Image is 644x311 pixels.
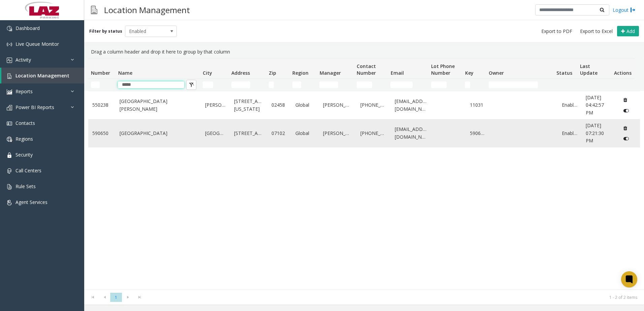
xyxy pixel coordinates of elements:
span: Location Management [15,72,69,79]
td: Key Filter [462,79,486,91]
a: Global [295,101,315,109]
input: Name Filter [118,81,184,88]
a: [GEOGRAPHIC_DATA] [120,130,197,137]
a: 07102 [271,130,287,137]
button: Export to Excel [577,27,615,36]
a: 590650 [470,130,486,137]
img: 'icon' [7,73,12,79]
button: Delete [620,95,631,105]
th: Actions [611,59,635,79]
img: 'icon' [7,121,12,126]
img: 'icon' [7,42,12,47]
span: Dashboard [15,25,40,31]
label: Filter by status [89,28,122,34]
input: Manager Filter [319,81,338,88]
a: [GEOGRAPHIC_DATA][PERSON_NAME] [120,98,197,113]
a: Enabled [562,130,578,137]
input: Zip Filter [269,81,274,88]
a: [PHONE_NUMBER] [360,101,386,109]
span: Last Update [580,63,598,76]
img: pageIcon [91,2,97,18]
td: Email Filter [388,79,428,91]
span: Owner [489,70,504,76]
input: Email Filter [390,81,413,88]
span: Reports [15,88,33,95]
img: 'icon' [7,105,12,110]
span: Export to PDF [541,28,572,35]
td: Contact Number Filter [354,79,388,91]
td: Manager Filter [317,79,354,91]
span: [DATE] 07:21:30 PM [586,122,604,144]
img: logout [630,6,636,13]
a: Location Management [1,68,84,83]
span: Enabled [125,26,166,37]
a: [PERSON_NAME] [205,101,226,109]
span: Export to Excel [580,28,613,35]
kendo-pager-info: 1 - 2 of 2 items [150,295,637,300]
a: [PHONE_NUMBER] [360,130,386,137]
span: Regions [15,136,33,142]
td: Name Filter [115,79,200,91]
td: Address Filter [229,79,266,91]
img: 'icon' [7,89,12,95]
td: Actions Filter [611,79,635,91]
a: Enabled [562,101,578,109]
td: Region Filter [290,79,317,91]
a: 590650 [92,130,111,137]
td: Status Filter [554,79,577,91]
a: [STREET_ADDRESS] [234,130,264,137]
th: Status [554,59,577,79]
span: Manager [320,70,341,76]
button: Delete [620,123,631,133]
a: [PERSON_NAME] [323,130,353,137]
span: Page 1 [110,293,122,302]
span: Power BI Reports [15,104,54,110]
h3: Location Management [101,2,193,18]
span: Live Queue Monitor [15,41,59,47]
span: [DATE] 04:42:57 PM [586,94,604,116]
span: Call Centers [15,167,41,174]
a: Global [295,130,315,137]
button: Clear [186,80,196,90]
a: [PERSON_NAME] [323,101,353,109]
input: Number Filter [91,81,100,88]
input: City Filter [203,81,213,88]
button: Add [617,26,639,37]
td: Last Update Filter [577,79,611,91]
div: Drag a column header and drop it here to group by that column [88,45,640,58]
span: Rule Sets [15,183,36,189]
a: 02458 [271,101,287,109]
a: [EMAIL_ADDRESS][DOMAIN_NAME] [395,126,428,141]
a: [DATE] 04:42:57 PM [586,94,612,116]
div: Data table [84,58,644,289]
input: Lot Phone Number Filter [431,81,447,88]
img: 'icon' [7,168,12,174]
img: 'icon' [7,58,12,63]
img: 'icon' [7,152,12,158]
span: Region [292,70,309,76]
img: 'icon' [7,200,12,205]
a: [GEOGRAPHIC_DATA] [205,130,226,137]
a: [EMAIL_ADDRESS][DOMAIN_NAME] [395,98,428,113]
span: Key [465,70,474,76]
button: Export to PDF [539,27,575,36]
img: 'icon' [7,137,12,142]
input: Region Filter [292,81,301,88]
span: Zip [269,70,276,76]
span: Number [91,70,110,76]
a: 550238 [92,101,111,109]
td: Zip Filter [266,79,290,91]
td: Number Filter [88,79,115,91]
span: Activity [15,57,31,63]
span: Contact Number [357,63,376,76]
input: Key Filter [465,81,470,88]
a: [DATE] 07:21:30 PM [586,122,612,144]
img: 'icon' [7,184,12,189]
span: Security [15,151,33,158]
input: Address Filter [231,81,250,88]
span: Add [626,28,635,34]
span: Address [231,70,250,76]
a: Logout [613,6,636,13]
a: [STREET_ADDRESS][US_STATE] [234,98,264,113]
td: City Filter [200,79,229,91]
